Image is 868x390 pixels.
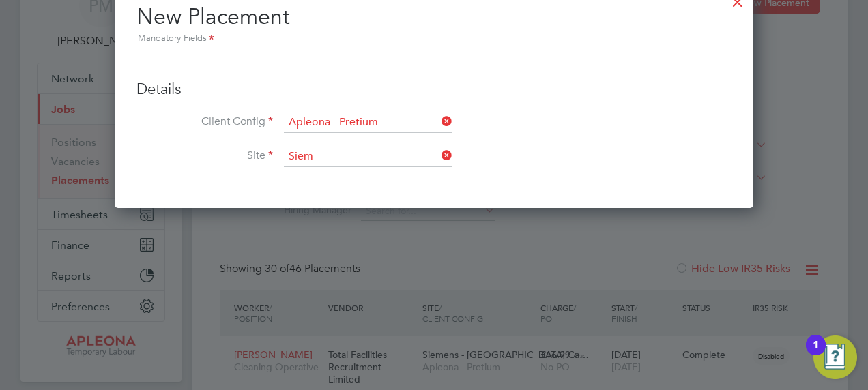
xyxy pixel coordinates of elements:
[136,149,273,163] label: Site
[813,345,819,363] div: 1
[136,115,273,129] label: Client Config
[284,112,452,133] input: Search for...
[136,31,732,46] div: Mandatory Fields
[136,3,732,46] h2: New Placement
[284,147,452,167] input: Search for...
[813,335,857,379] button: Open Resource Center, 1 new notification
[136,80,732,100] h3: Details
